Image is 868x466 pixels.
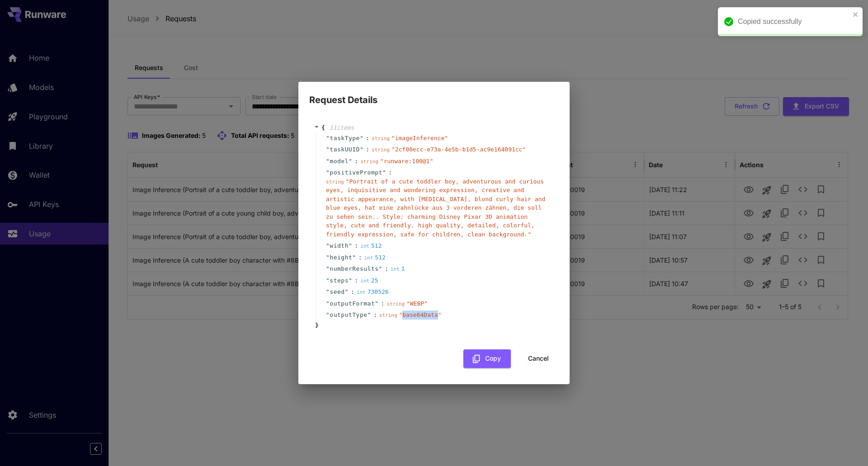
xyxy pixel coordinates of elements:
span: " [379,265,382,272]
span: " [349,242,352,249]
span: width [330,241,349,250]
span: outputFormat [330,299,375,308]
span: int [360,278,369,284]
span: int [360,243,369,249]
span: } [314,321,319,330]
span: " [326,311,330,318]
button: close [853,11,859,18]
span: { [321,123,325,132]
span: " imageInference " [392,135,448,141]
span: : [354,241,358,250]
span: " [326,277,330,284]
span: : [366,145,369,154]
span: " [368,311,371,318]
div: Copied successfully [738,16,850,27]
span: int [364,255,373,261]
span: " 2cf00ecc-e73a-4e5b-b1d5-ac9e164091cc " [392,146,526,153]
span: " [326,300,330,307]
span: " [326,146,330,153]
button: Cancel [518,349,559,368]
span: " [326,158,330,165]
span: " base64Data " [399,311,442,318]
span: " [326,265,330,272]
span: " [360,146,363,153]
span: : [354,157,358,166]
span: positivePrompt [330,168,382,177]
span: : [381,299,385,308]
div: 1 [391,264,405,273]
span: " [382,169,386,176]
span: " Portrait of a cute toddler boy, adventurous and curious eyes, inquisitive and wondering express... [326,178,545,238]
span: : [388,168,392,177]
span: 11 item s [330,124,354,131]
span: : [351,287,354,297]
div: 730526 [357,287,389,297]
span: " WEBP " [406,300,428,307]
span: string [360,159,378,165]
span: : [354,276,358,285]
span: : [366,134,369,143]
span: int [391,266,400,272]
div: 512 [360,241,382,250]
span: string [379,312,397,318]
span: : [385,264,388,273]
span: steps [330,276,349,285]
div: 512 [364,253,385,262]
span: string [372,147,390,153]
span: taskUUID [330,145,360,154]
span: " [326,169,330,176]
span: string [326,179,344,185]
span: " [349,277,352,284]
h2: Request Details [298,82,570,107]
span: " [326,288,330,295]
span: " runware:100@1 " [380,158,433,165]
span: taskType [330,134,360,143]
div: 25 [360,276,378,285]
span: : [373,311,377,320]
span: " [375,300,378,307]
span: numberResults [330,264,378,273]
span: outputType [330,311,367,320]
span: height [330,253,352,262]
span: " [352,254,356,261]
span: " [326,242,330,249]
button: Copy [463,349,511,368]
span: " [360,135,363,141]
span: " [349,158,352,165]
span: string [372,136,390,141]
span: seed [330,287,344,297]
span: int [357,289,366,295]
span: string [387,301,405,307]
span: " [326,135,330,141]
span: " [345,288,349,295]
span: model [330,157,349,166]
span: " [326,254,330,261]
span: : [359,253,362,262]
